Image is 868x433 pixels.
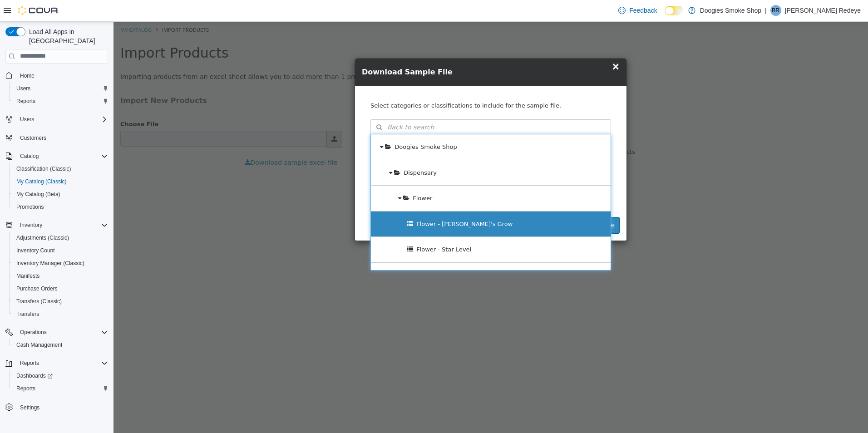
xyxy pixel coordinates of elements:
[13,383,39,394] a: Reports
[13,340,66,350] a: Cash Management
[9,282,112,295] button: Purchase Orders
[16,114,38,125] button: Users
[16,285,58,292] span: Purchase Orders
[13,271,43,281] a: Manifests
[765,5,767,16] p: |
[9,257,112,270] button: Inventory Manager (Classic)
[13,283,108,294] span: Purchase Orders
[9,162,112,175] button: Classification (Classic)
[16,341,62,349] span: Cash Management
[13,370,56,381] a: Dashboards
[16,85,30,92] span: Users
[9,175,112,188] button: My Catalog (Classic)
[13,202,108,212] span: Promotions
[20,116,34,123] span: Users
[665,6,684,15] input: Dark Mode
[9,244,112,257] button: Inventory Count
[16,247,55,254] span: Inventory Count
[16,98,35,105] span: Reports
[281,122,343,128] span: Doogies Smoke Shop
[16,358,108,369] span: Reports
[9,369,112,382] a: Dashboards
[16,310,39,318] span: Transfers
[16,220,108,231] span: Inventory
[785,5,861,16] p: [PERSON_NAME] Redeye
[13,296,108,307] span: Transfers (Classic)
[2,400,112,413] button: Settings
[13,258,108,269] span: Inventory Manager (Classic)
[2,326,112,339] button: Operations
[20,221,42,229] span: Inventory
[13,383,108,394] span: Reports
[16,70,108,81] span: Home
[16,272,39,280] span: Manifests
[9,201,112,213] button: Promotions
[2,219,112,231] button: Inventory
[16,358,43,369] button: Reports
[257,101,321,110] span: Back to search
[2,69,112,82] button: Home
[9,382,112,395] button: Reports
[290,148,323,154] span: Dispensary
[2,150,112,162] button: Catalog
[700,5,761,16] p: Doogies Smoke Shop
[13,271,108,281] span: Manifests
[303,199,399,206] span: Flower - [PERSON_NAME]'s Grow
[16,114,108,125] span: Users
[498,39,506,50] span: ×
[9,95,112,108] button: Reports
[2,131,112,144] button: Customers
[2,113,112,126] button: Users
[16,70,38,81] a: Home
[16,165,71,172] span: Classification (Classic)
[16,191,60,198] span: My Catalog (Beta)
[16,220,46,231] button: Inventory
[16,372,53,379] span: Dashboards
[615,1,661,20] a: Feedback
[20,72,35,79] span: Home
[13,296,65,307] a: Transfers (Classic)
[13,163,75,174] a: Classification (Classic)
[13,163,108,174] span: Classification (Classic)
[16,402,43,413] a: Settings
[248,46,506,55] h4: Download Sample File
[2,357,112,369] button: Reports
[16,401,108,413] span: Settings
[13,232,73,243] a: Adjustments (Classic)
[13,189,64,200] a: My Catalog (Beta)
[13,189,108,200] span: My Catalog (Beta)
[772,5,779,16] span: BR
[16,327,50,338] button: Operations
[13,245,108,256] span: Inventory Count
[13,96,108,107] span: Reports
[16,260,84,267] span: Inventory Manager (Classic)
[20,134,46,142] span: Customers
[16,178,67,185] span: My Catalog (Classic)
[9,295,112,308] button: Transfers (Classic)
[16,151,108,162] span: Catalog
[9,270,112,282] button: Manifests
[16,385,35,392] span: Reports
[13,83,34,94] a: Users
[16,298,62,305] span: Transfers (Classic)
[770,5,781,16] div: Barb Redeye
[13,176,108,187] span: My Catalog (Classic)
[9,308,112,320] button: Transfers
[16,151,42,162] button: Catalog
[20,329,47,336] span: Operations
[16,327,108,338] span: Operations
[25,27,108,45] span: Load All Apps in [GEOGRAPHIC_DATA]
[9,188,112,201] button: My Catalog (Beta)
[16,203,44,211] span: Promotions
[13,309,108,320] span: Transfers
[13,309,43,320] a: Transfers
[629,6,657,15] span: Feedback
[13,232,108,243] span: Adjustments (Classic)
[9,339,112,351] button: Cash Management
[13,258,88,269] a: Inventory Manager (Classic)
[13,370,108,381] span: Dashboards
[13,245,59,256] a: Inventory Count
[16,133,50,143] a: Customers
[13,202,48,212] a: Promotions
